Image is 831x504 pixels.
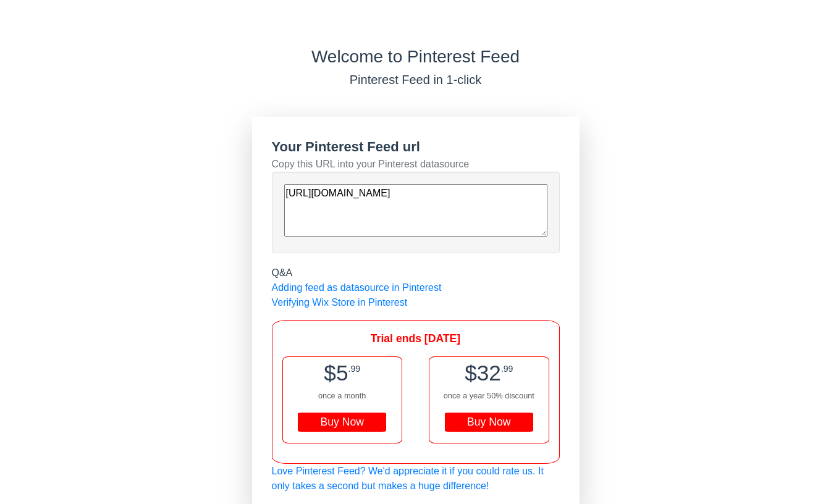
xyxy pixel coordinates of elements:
div: Buy Now [445,413,533,432]
div: Copy this URL into your Pinterest datasource [272,157,560,172]
div: Buy Now [298,413,386,432]
span: .99 [501,364,513,374]
div: once a year 50% discount [429,390,548,401]
div: Q&A [272,266,560,280]
div: once a month [283,390,402,401]
div: Trial ends [DATE] [282,330,549,346]
span: .99 [348,364,360,374]
a: Verifying Wix Store in Pinterest [272,297,408,308]
a: Adding feed as datasource in Pinterest [272,282,442,293]
div: Your Pinterest Feed url [272,136,560,157]
a: Love Pinterest Feed? We'd appreciate it if you could rate us. It only takes a second but makes a ... [272,466,544,491]
span: $32 [465,361,501,385]
span: $5 [324,361,348,385]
